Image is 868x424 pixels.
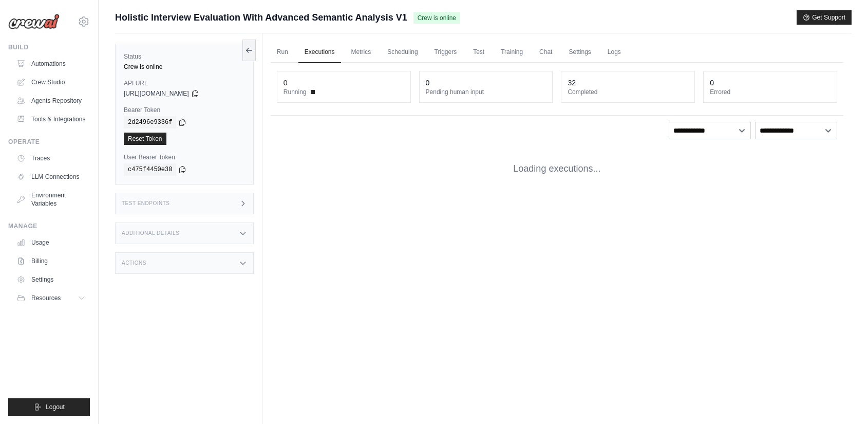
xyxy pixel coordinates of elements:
span: Resources [31,294,61,302]
a: Crew Studio [12,74,90,90]
button: Logout [8,398,90,416]
div: Operate [8,138,90,146]
div: 32 [568,78,576,88]
img: Logo [8,14,60,29]
label: User Bearer Token [124,153,245,161]
span: Running [284,88,307,96]
div: 0 [284,78,288,88]
a: Metrics [345,42,378,63]
a: Settings [12,271,90,288]
span: [URL][DOMAIN_NAME] [124,89,189,98]
a: Settings [562,42,597,63]
div: Manage [8,222,90,230]
a: Test [467,42,490,63]
span: Logout [46,403,65,411]
a: Scheduling [381,42,424,63]
div: Build [8,43,90,51]
label: Bearer Token [124,106,245,114]
a: Logs [601,42,627,63]
span: Crew is online [413,12,460,24]
div: 0 [426,78,430,88]
a: Tools & Integrations [12,111,90,127]
a: Run [271,42,294,63]
button: Get Support [797,10,852,25]
dt: Completed [568,88,688,96]
a: Environment Variables [12,187,90,212]
button: Resources [12,290,90,306]
label: API URL [124,79,245,87]
code: c475f4450e30 [124,163,176,176]
a: LLM Connections [12,169,90,185]
span: Holistic Interview Evaluation With Advanced Semantic Analysis V1 [115,10,407,25]
a: Usage [12,234,90,251]
dt: Pending human input [426,88,546,96]
a: Training [495,42,529,63]
a: Agents Repository [12,93,90,109]
h3: Test Endpoints [122,200,170,207]
div: Loading executions... [271,145,843,192]
h3: Additional Details [122,230,179,236]
div: 0 [710,78,714,88]
a: Billing [12,253,90,269]
a: Triggers [428,42,463,63]
label: Status [124,52,245,61]
a: Reset Token [124,133,166,145]
code: 2d2496e9336f [124,116,176,128]
dt: Errored [710,88,831,96]
div: Crew is online [124,63,245,71]
a: Traces [12,150,90,167]
h3: Actions [122,260,146,266]
a: Executions [298,42,341,63]
a: Automations [12,56,90,72]
a: Chat [533,42,558,63]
